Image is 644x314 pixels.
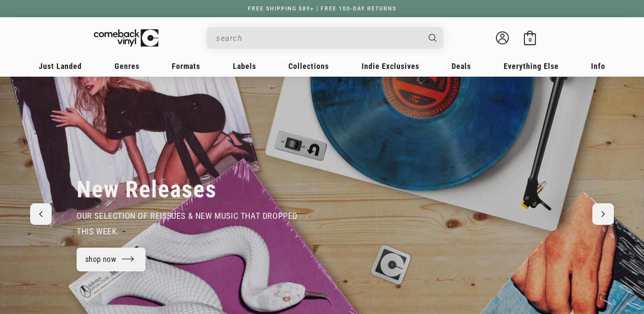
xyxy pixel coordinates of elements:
[452,62,471,71] span: Deals
[421,27,445,49] button: Search
[77,248,146,271] a: shop now
[216,29,420,47] input: search
[115,62,139,71] span: Genres
[529,37,532,43] span: 0
[592,203,614,225] button: Next slide
[362,62,419,71] span: Indie Exclusives
[591,62,605,71] span: Info
[207,27,443,49] div: Search
[233,62,256,71] span: Labels
[504,62,559,71] span: Everything Else
[239,6,405,12] a: FREE SHIPPING $89+ | FREE 100-DAY RETURNS
[30,203,52,225] button: Previous slide
[39,62,82,71] span: Just Landed
[288,62,329,71] span: Collections
[172,62,200,71] span: Formats
[77,175,217,204] h2: New Releases
[77,211,297,236] span: our selection of reissues & new music that dropped this week.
